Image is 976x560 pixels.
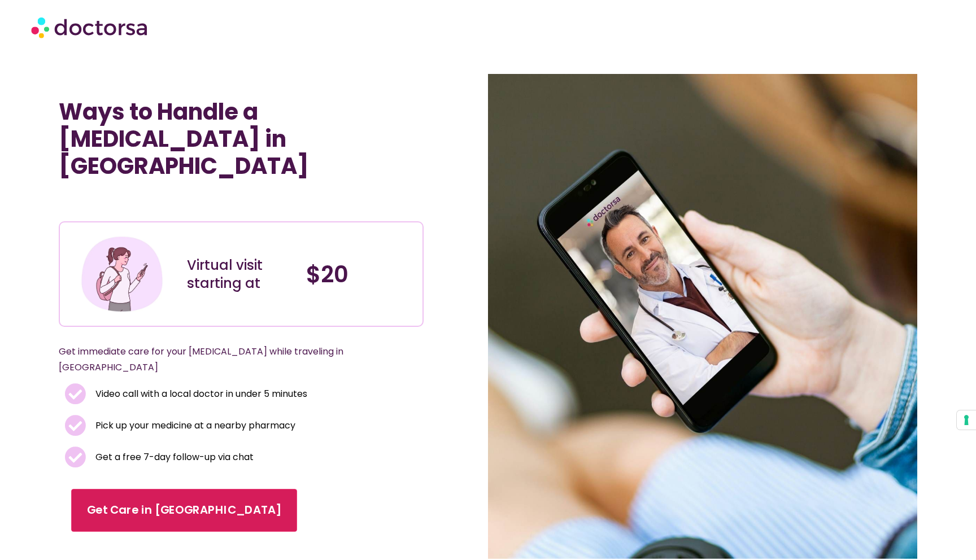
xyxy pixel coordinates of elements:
div: Virtual visit starting at [187,256,295,292]
h4: $20 [306,261,414,288]
p: Get immediate care for your [MEDICAL_DATA] while traveling in [GEOGRAPHIC_DATA] [59,344,396,375]
h1: Ways to Handle a [MEDICAL_DATA] in [GEOGRAPHIC_DATA] [59,98,424,180]
span: Get Care in [GEOGRAPHIC_DATA] [87,502,281,519]
button: Your consent preferences for tracking technologies [957,410,976,430]
span: Video call with a local doctor in under 5 minutes [93,386,307,402]
img: Illustration depicting a young woman in a casual outfit, engaged with her smartphone. She has a p... [79,231,165,317]
span: Get a free 7-day follow-up via chat [93,449,254,465]
span: Pick up your medicine at a nearby pharmacy [93,418,295,434]
iframe: Customer reviews powered by Trustpilot [64,196,234,210]
img: yeast infection-doctor-Paris.jpg [488,74,917,559]
a: Get Care in [GEOGRAPHIC_DATA] [71,489,297,532]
